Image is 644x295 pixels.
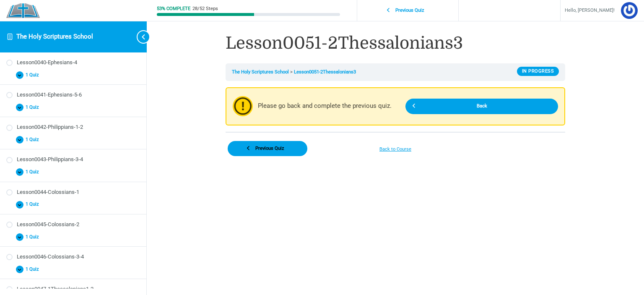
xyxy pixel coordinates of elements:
a: Not started Lesson0040-Ephesians-4 [6,59,140,67]
a: Not started Lesson0043-Philippians-3-4 [6,156,140,164]
a: Back [405,99,558,114]
button: 1 Quiz [6,134,140,146]
a: Not started Lesson0045-Colossians-2 [6,221,140,229]
div: Lesson0044-Colossians-1 [17,188,140,196]
a: The Holy Scriptures School [232,69,289,75]
span: Hello, [PERSON_NAME]! [565,6,615,15]
button: Toggle sidebar navigation [130,21,147,52]
div: Please go back and complete the previous quiz. [258,100,405,112]
a: Not started Lesson0044-Colossians-1 [6,188,140,196]
a: Lesson0051-2Thessalonians3 [294,69,356,75]
button: 1 Quiz [6,231,140,243]
span: 1 Quiz [23,201,44,207]
div: Lesson0040-Ephesians-4 [17,59,140,67]
button: 1 Quiz [6,102,140,114]
div: Lesson0046-Colossians-3-4 [17,253,140,261]
div: Not started [6,92,13,98]
a: Back to Course [356,145,435,154]
span: 1 Quiz [23,234,44,240]
span: 1 Quiz [23,169,44,175]
span: 1 Quiz [23,72,44,78]
a: Previous Quiz [359,3,456,18]
div: Lesson0045-Colossians-2 [17,221,140,229]
span: 1 Quiz [23,104,44,110]
div: Lesson0047-1Thessalonians1-2 [17,285,140,293]
span: 1 Quiz [23,137,44,143]
div: 28/52 Steps [192,6,218,11]
div: 53% Complete [157,6,190,11]
div: Lesson0043-Philippians-3-4 [17,156,140,164]
div: Not started [6,286,13,292]
div: Not started [6,254,13,260]
span: Previous Quiz [390,8,429,13]
a: Previous Quiz [228,141,307,157]
button: 1 Quiz [6,166,140,178]
nav: Breadcrumbs [226,63,565,81]
div: Not started [6,189,13,196]
div: Not started [6,125,13,131]
button: 1 Quiz [6,69,140,81]
button: 1 Quiz [6,198,140,211]
a: Not started Lesson0041-Ephesians-5-6 [6,91,140,99]
a: The Holy Scriptures School [16,33,93,40]
h1: Lesson0051-2Thessalonians3 [226,31,565,55]
span: Previous Quiz [250,146,289,151]
div: Not started [6,60,13,66]
div: In Progress [517,67,559,76]
a: Not started Lesson0046-Colossians-3-4 [6,253,140,261]
div: Lesson0042-Philippians-1-2 [17,123,140,131]
a: Not started Lesson0042-Philippians-1-2 [6,123,140,131]
span: 1 Quiz [23,266,44,272]
div: Not started [6,157,13,163]
div: Not started [6,222,13,228]
a: Not started Lesson0047-1Thessalonians1-2 [6,285,140,293]
div: Lesson0041-Ephesians-5-6 [17,91,140,99]
button: 1 Quiz [6,263,140,275]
